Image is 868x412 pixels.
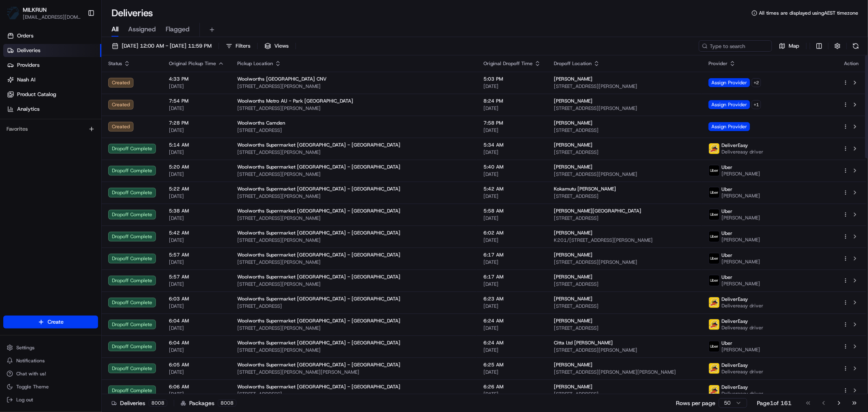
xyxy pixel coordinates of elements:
[483,60,533,67] span: Original Dropoff Time
[483,384,541,390] span: 6:26 AM
[554,318,593,324] span: [PERSON_NAME]
[554,325,695,331] span: [STREET_ADDRESS]
[554,60,592,67] span: Dropoff Location
[237,340,400,346] span: Woolworths Supermarket [GEOGRAPHIC_DATA] - [GEOGRAPHIC_DATA]
[554,274,593,280] span: [PERSON_NAME]
[483,252,541,258] span: 6:17 AM
[554,252,593,258] span: [PERSON_NAME]
[169,193,224,199] span: [DATE]
[554,142,593,148] span: [PERSON_NAME]
[48,318,63,326] span: Create
[181,399,236,407] div: Packages
[722,340,732,346] span: Uber
[169,347,224,353] span: [DATE]
[17,32,33,39] span: Orders
[237,252,400,258] span: Woolworths Supermarket [GEOGRAPHIC_DATA] - [GEOGRAPHIC_DATA]
[108,60,122,67] span: Status
[709,385,719,396] img: delivereasy_logo.png
[757,399,791,407] div: Page 1 of 161
[722,193,760,199] span: [PERSON_NAME]
[843,60,860,67] div: Action
[709,363,719,374] img: delivereasy_logo.png
[236,42,250,50] span: Filters
[722,252,732,259] span: Uber
[483,83,541,90] span: [DATE]
[722,208,732,215] span: Uber
[169,237,224,243] span: [DATE]
[16,397,33,403] span: Log out
[722,274,732,281] span: Uber
[237,391,470,397] span: [STREET_ADDRESS]
[483,208,541,214] span: 5:58 AM
[483,142,541,148] span: 5:34 AM
[3,394,98,405] button: Log out
[16,384,49,390] span: Toggle Theme
[237,281,470,287] span: [STREET_ADDRESS][PERSON_NAME]
[169,252,224,258] span: 5:57 AM
[149,399,167,407] div: 8008
[709,253,719,264] img: uber-new-logo.jpeg
[483,164,541,170] span: 5:40 AM
[112,7,153,20] h1: Deliveries
[169,384,224,390] span: 6:06 AM
[112,24,118,34] span: All
[3,381,98,392] button: Toggle Theme
[554,237,695,243] span: K201/[STREET_ADDRESS][PERSON_NAME]
[23,14,81,20] button: [EMAIL_ADDRESS][DOMAIN_NAME]
[3,88,101,101] a: Product Catalog
[708,60,728,67] span: Provider
[237,98,353,104] span: Woolworths Metro AU - Park [GEOGRAPHIC_DATA]
[722,149,763,155] span: Delivereasy driver
[722,318,748,324] span: DeliverEasy
[169,274,224,280] span: 5:57 AM
[483,296,541,302] span: 6:23 AM
[483,127,541,134] span: [DATE]
[169,369,224,375] span: [DATE]
[483,215,541,221] span: [DATE]
[169,164,224,170] span: 5:20 AM
[237,105,470,112] span: [STREET_ADDRESS][PERSON_NAME]
[554,193,695,199] span: [STREET_ADDRESS]
[169,215,224,221] span: [DATE]
[789,42,799,50] span: Map
[7,7,20,20] img: MILKRUN
[722,237,760,243] span: [PERSON_NAME]
[3,355,98,366] button: Notifications
[169,208,224,214] span: 5:38 AM
[17,61,39,69] span: Providers
[483,259,541,265] span: [DATE]
[169,362,224,368] span: 6:05 AM
[483,76,541,82] span: 5:03 PM
[169,296,224,302] span: 6:03 AM
[3,123,98,136] div: Favorites
[237,303,470,309] span: [STREET_ADDRESS]
[17,91,56,98] span: Product Catalog
[237,237,470,243] span: [STREET_ADDRESS][PERSON_NAME]
[709,143,719,154] img: delivereasy_logo.png
[722,230,732,237] span: Uber
[483,120,541,126] span: 7:58 PM
[554,281,695,287] span: [STREET_ADDRESS]
[237,208,400,214] span: Woolworths Supermarket [GEOGRAPHIC_DATA] - [GEOGRAPHIC_DATA]
[169,98,224,104] span: 7:54 PM
[709,231,719,242] img: uber-new-logo.jpeg
[16,357,45,364] span: Notifications
[169,83,224,90] span: [DATE]
[722,164,732,171] span: Uber
[23,6,47,14] span: MILKRUN
[722,384,748,390] span: DeliverEasy
[237,142,400,148] span: Woolworths Supermarket [GEOGRAPHIC_DATA] - [GEOGRAPHIC_DATA]
[722,281,760,287] span: [PERSON_NAME]
[483,149,541,156] span: [DATE]
[237,318,400,324] span: Woolworths Supermarket [GEOGRAPHIC_DATA] - [GEOGRAPHIC_DATA]
[709,319,719,330] img: delivereasy_logo.png
[709,165,719,176] img: uber-new-logo.jpeg
[169,76,224,82] span: 4:33 PM
[483,274,541,280] span: 6:17 AM
[708,122,750,131] span: Assign Provider
[261,40,292,52] button: Views
[554,171,695,178] span: [STREET_ADDRESS][PERSON_NAME]
[169,281,224,287] span: [DATE]
[554,259,695,265] span: [STREET_ADDRESS][PERSON_NAME]
[554,296,593,302] span: [PERSON_NAME]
